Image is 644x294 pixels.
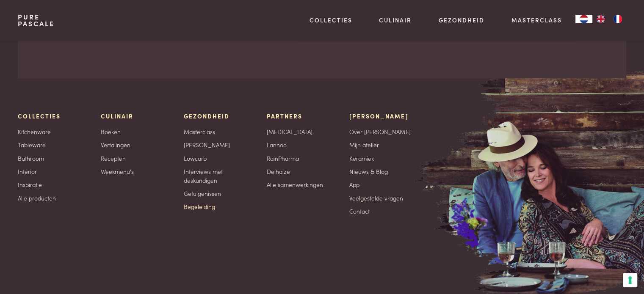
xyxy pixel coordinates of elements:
[379,16,412,25] a: Culinair
[184,127,215,136] a: Masterclass
[349,167,388,176] a: Nieuws & Blog
[267,127,312,136] a: [MEDICAL_DATA]
[592,15,609,23] a: EN
[184,140,230,149] a: [PERSON_NAME]
[184,202,215,211] a: Begeleiding
[623,273,637,287] button: Uw voorkeuren voor toestemming voor trackingtechnologieën
[349,180,359,189] a: App
[184,167,253,184] a: Interviews met deskundigen
[18,127,51,136] a: Kitchenware
[267,140,287,149] a: Lannoo
[349,154,374,163] a: Keramiek
[18,154,44,163] a: Bathroom
[349,127,410,136] a: Over [PERSON_NAME]
[349,194,403,203] a: Veelgestelde vragen
[101,127,121,136] a: Boeken
[18,140,46,149] a: Tableware
[609,15,626,23] a: FR
[592,15,626,23] ul: Language list
[184,154,207,163] a: Lowcarb
[349,140,379,149] a: Mijn atelier
[439,16,484,25] a: Gezondheid
[18,194,56,203] a: Alle producten
[349,207,370,216] a: Contact
[101,140,130,149] a: Vertalingen
[511,16,562,25] a: Masterclass
[575,15,592,23] div: Language
[575,15,592,23] a: NL
[267,154,299,163] a: RainPharma
[101,112,133,121] span: Culinair
[18,167,37,176] a: Interior
[349,112,408,121] span: [PERSON_NAME]
[18,14,55,27] a: PurePascale
[184,112,229,121] span: Gezondheid
[18,112,61,121] span: Collecties
[575,15,626,23] aside: Language selected: Nederlands
[101,167,134,176] a: Weekmenu's
[101,154,126,163] a: Recepten
[310,16,352,25] a: Collecties
[18,180,42,189] a: Inspiratie
[267,112,302,121] span: Partners
[267,167,290,176] a: Delhaize
[184,189,221,198] a: Getuigenissen
[267,180,323,189] a: Alle samenwerkingen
